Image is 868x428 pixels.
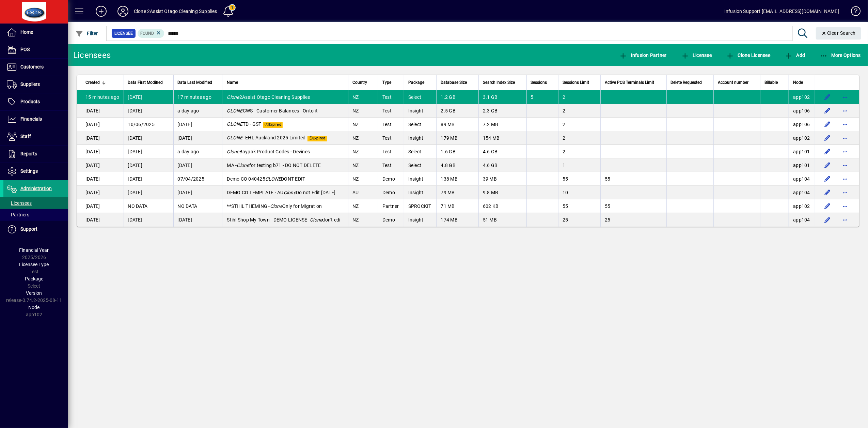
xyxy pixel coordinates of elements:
[483,79,522,86] div: Search Index Size
[140,31,154,36] span: Found
[227,149,310,154] span: Baypak Product Codes - Devines
[436,186,478,199] td: 79 MB
[382,79,391,86] span: Type
[3,197,68,209] a: Licensees
[284,190,296,195] em: Clone
[348,199,378,213] td: NZ
[840,173,851,184] button: More options
[558,158,600,172] td: 1
[3,111,68,128] a: Financials
[605,79,654,86] span: Active POS Terminals Limit
[128,79,169,86] div: Data First Modified
[77,145,124,158] td: [DATE]
[227,79,238,86] span: Name
[681,52,712,58] span: Licensee
[227,94,310,100] span: 2Assist Otago Cleaning Supplies
[436,172,478,186] td: 138 MB
[77,158,124,172] td: [DATE]
[785,52,805,58] span: Add
[818,49,863,61] button: More Options
[793,108,810,113] span: app106.prod.infusionbusinesssoftware.com
[227,108,243,113] em: CLONE
[671,79,710,86] div: Delete Requested
[378,213,404,227] td: Demo
[600,199,666,213] td: 55
[793,203,810,209] span: app102.prod.infusionbusinesssoftware.com
[840,92,851,103] button: More options
[558,172,600,186] td: 55
[173,199,223,213] td: NO DATA
[600,172,666,186] td: 55
[3,163,68,180] a: Settings
[378,186,404,199] td: Demo
[793,135,810,141] span: app102.prod.infusionbusinesssoftware.com
[124,186,173,199] td: [DATE]
[846,1,859,24] a: Knowledge Base
[348,145,378,158] td: NZ
[352,79,374,86] div: Country
[227,163,321,168] span: MA - for testing b71 - DO NOT DELETE
[478,104,526,118] td: 2.3 GB
[173,158,223,172] td: [DATE]
[821,30,856,36] span: Clear Search
[20,151,37,156] span: Reports
[90,5,112,17] button: Add
[29,305,40,310] span: Node
[840,146,851,157] button: More options
[822,105,833,116] button: Edit
[124,172,173,186] td: [DATE]
[671,79,702,86] span: Delete Requested
[793,176,810,182] span: app104.prod.infusionbusinesssoftware.com
[378,199,404,213] td: Partner
[718,79,756,86] div: Account number
[348,118,378,131] td: NZ
[20,226,37,232] span: Support
[77,213,124,227] td: [DATE]
[124,118,173,131] td: 10/06/2025
[173,104,223,118] td: a day ago
[822,146,833,157] button: Edit
[178,79,212,86] span: Data Last Modified
[227,217,341,223] span: Stihl Shop My Town - DEMO LICENSE - don't edi
[840,105,851,116] button: More options
[404,213,437,227] td: Insight
[563,79,596,86] div: Sessions Limit
[783,49,807,61] button: Add
[173,90,223,104] td: 17 minutes ago
[436,90,478,104] td: 1.2 GB
[3,41,68,58] a: POS
[840,214,851,225] button: More options
[822,160,833,171] button: Edit
[531,79,547,86] span: Sessions
[227,149,239,154] em: Clone
[352,79,367,86] span: Country
[558,186,600,199] td: 10
[227,203,322,209] span: **STIHL THEMING - Only for Migration
[20,116,42,122] span: Financials
[404,199,437,213] td: SPROCKIT
[20,186,52,191] span: Administration
[128,79,163,86] span: Data First Modified
[237,163,249,168] em: Clone
[112,5,134,17] button: Profile
[404,131,437,145] td: Insight
[348,90,378,104] td: NZ
[227,135,243,140] em: CLONE
[307,136,327,141] span: Expired
[7,212,29,217] span: Partners
[75,31,98,36] span: Filter
[436,131,478,145] td: 179 MB
[3,209,68,220] a: Partners
[558,104,600,118] td: 2
[270,203,282,209] em: Clone
[478,131,526,145] td: 154 MB
[77,172,124,186] td: [DATE]
[114,30,133,37] span: Licensee
[227,190,336,195] span: DEMO CO TEMPLATE - AU Do not Edit [DATE]
[793,79,811,86] div: Node
[726,52,770,58] span: Clone Licensee
[77,104,124,118] td: [DATE]
[822,133,833,143] button: Edit
[822,187,833,198] button: Edit
[724,6,839,17] div: Infusion Support [EMAIL_ADDRESS][DOMAIN_NAME]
